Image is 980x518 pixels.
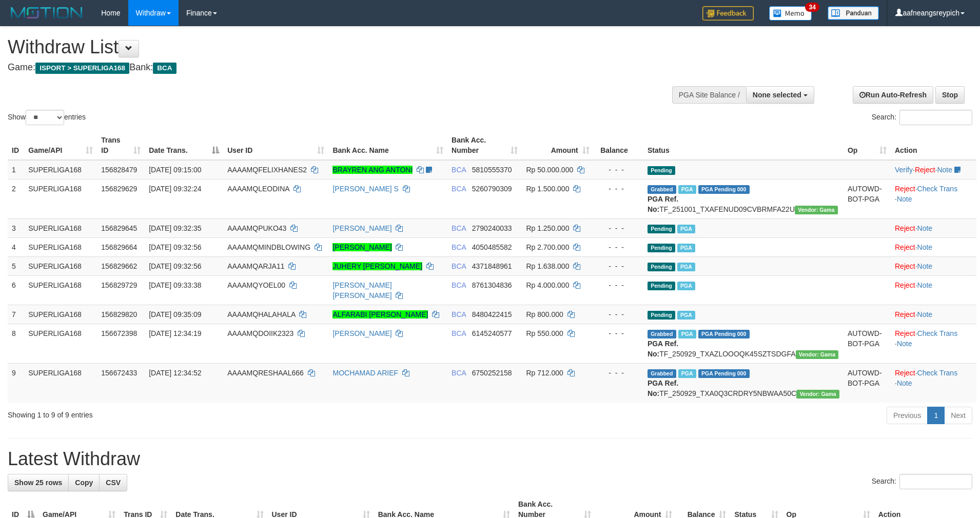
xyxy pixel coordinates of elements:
[8,160,24,180] td: 1
[332,166,413,174] a: BRAYREN ANG ANTONI
[68,474,100,491] a: Copy
[678,330,696,338] span: Marked by aafsoycanthlai
[8,218,24,237] td: 3
[677,282,695,290] span: Marked by aafsoycanthlai
[8,256,24,275] td: 5
[598,184,639,194] div: - - -
[917,310,933,318] a: Note
[805,3,819,12] span: 34
[672,86,746,104] div: PGA Site Balance /
[526,369,563,377] span: Rp 712.000
[891,131,976,160] th: Action
[678,185,696,194] span: Marked by aafsoycanthlai
[227,369,304,377] span: AAAAMQRESHAAL666
[891,324,976,363] td: · ·
[526,243,569,251] span: Rp 2.700.000
[332,281,391,300] a: [PERSON_NAME] [PERSON_NAME]
[844,179,891,218] td: AUTOWD-BOT-PGA
[643,179,844,218] td: TF_251001_TXAFENUD09CVBRMFA22U
[452,281,466,289] span: BCA
[332,224,391,232] a: [PERSON_NAME]
[8,363,24,403] td: 9
[917,262,933,270] a: Note
[899,474,972,489] input: Search:
[8,305,24,324] td: 7
[897,379,912,387] a: Note
[149,166,201,174] span: [DATE] 09:15:00
[8,110,86,125] label: Show entries
[8,324,24,363] td: 8
[332,369,398,377] a: MOCHAMAD ARIEF
[472,329,512,337] span: Copy 6145240577 to clipboard
[643,131,844,160] th: Status
[594,131,643,160] th: Balance
[526,224,569,232] span: Rp 1.250.000
[769,6,812,21] img: Button%20Memo.svg
[917,329,958,337] a: Check Trans
[332,185,398,193] a: [PERSON_NAME] S
[24,179,97,218] td: SUPERLIGA168
[332,262,422,270] a: JUHERY [PERSON_NAME]
[8,5,86,21] img: MOTION_logo.png
[26,110,64,125] select: Showentries
[8,237,24,256] td: 4
[917,281,933,289] a: Note
[648,225,675,233] span: Pending
[897,195,912,203] a: Note
[828,6,879,20] img: panduan.png
[702,6,754,21] img: Feedback.jpg
[796,350,839,359] span: Vendor URL: https://trx31.1velocity.biz
[944,407,972,424] a: Next
[526,262,569,270] span: Rp 1.638.000
[897,340,912,348] a: Note
[526,329,563,337] span: Rp 550.000
[472,310,512,318] span: Copy 8480422415 to clipboard
[891,237,976,256] td: ·
[526,281,569,289] span: Rp 4.000.000
[853,86,933,104] a: Run Auto-Refresh
[101,310,137,318] span: 156829820
[227,310,295,318] span: AAAAMQHALAHALA
[101,166,137,174] span: 156828479
[227,329,293,337] span: AAAAMQDOIIK2323
[101,185,137,193] span: 156829629
[648,195,678,213] b: PGA Ref. No:
[8,37,643,57] h1: Withdraw List
[8,449,972,469] h1: Latest Withdraw
[844,324,891,363] td: AUTOWD-BOT-PGA
[472,185,512,193] span: Copy 5260790309 to clipboard
[698,330,750,338] span: PGA Pending
[698,369,750,378] span: PGA Pending
[227,185,289,193] span: AAAAMQLEODINA
[677,311,695,320] span: Marked by aafsoycanthlai
[598,280,639,290] div: - - -
[472,243,512,251] span: Copy 4050485582 to clipboard
[891,160,976,180] td: · ·
[452,329,466,337] span: BCA
[153,63,176,74] span: BCA
[917,185,958,193] a: Check Trans
[472,224,512,232] span: Copy 2790240033 to clipboard
[149,243,201,251] span: [DATE] 09:32:56
[796,390,839,399] span: Vendor URL: https://trx31.1velocity.biz
[891,179,976,218] td: · ·
[8,63,643,73] h4: Game: Bank:
[8,179,24,218] td: 2
[887,407,928,424] a: Previous
[895,185,915,193] a: Reject
[145,131,223,160] th: Date Trans.: activate to sort column descending
[917,224,933,232] a: Note
[101,243,137,251] span: 156829664
[75,479,93,487] span: Copy
[97,131,145,160] th: Trans ID: activate to sort column ascending
[937,166,952,174] a: Note
[598,261,639,271] div: - - -
[149,185,201,193] span: [DATE] 09:32:24
[648,369,676,378] span: Grabbed
[895,243,915,251] a: Reject
[648,340,678,358] b: PGA Ref. No:
[899,110,972,125] input: Search:
[678,369,696,378] span: Marked by aafsoycanthlai
[795,206,838,214] span: Vendor URL: https://trx31.1velocity.biz
[227,281,285,289] span: AAAAMQYOEL00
